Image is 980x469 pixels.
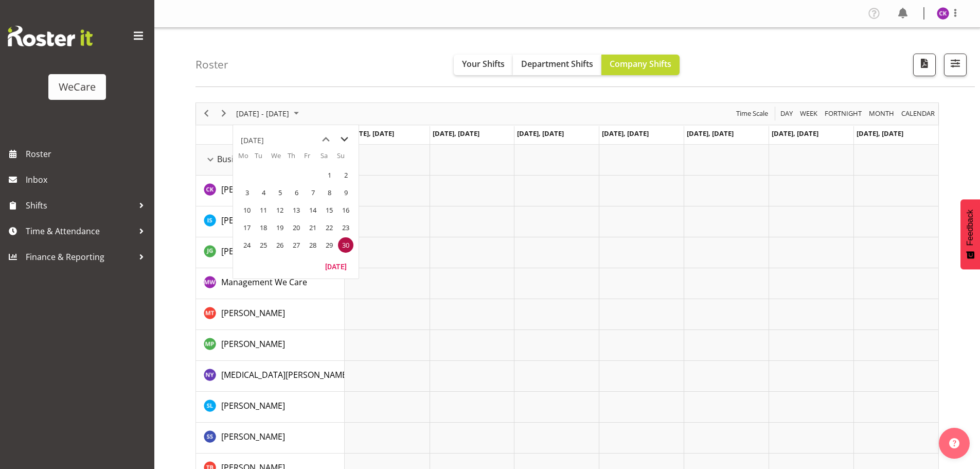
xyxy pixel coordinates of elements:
th: Su [337,151,353,166]
td: Nikita Yates resource [196,361,345,392]
span: Department Shifts [521,58,593,70]
button: Timeline Month [867,107,896,120]
span: Fortnight [824,107,863,120]
td: Sarah Lamont resource [196,392,345,423]
span: [DATE], [DATE] [687,129,734,138]
span: [MEDICAL_DATA][PERSON_NAME] [221,369,349,380]
span: Saturday, June 29, 2024 [322,237,337,253]
span: [DATE], [DATE] [433,129,479,138]
div: June 24 - 30, 2024 [233,103,305,125]
th: Th [288,151,304,166]
a: [PERSON_NAME] [221,245,285,257]
span: [DATE], [DATE] [347,129,394,138]
span: Time & Attendance [26,223,134,239]
img: Rosterit website logo [8,26,93,46]
span: Shifts [26,198,134,213]
span: Monday, June 10, 2024 [239,202,255,218]
button: Download a PDF of the roster according to the set date range. [913,54,936,76]
td: Isabel Simcox resource [196,206,345,237]
span: Saturday, June 8, 2024 [322,185,337,200]
td: Management We Care resource [196,268,345,299]
span: Finance & Reporting [26,249,134,265]
span: Roster [26,146,149,162]
img: chloe-kim10479.jpg [937,7,949,20]
span: Monday, June 17, 2024 [239,220,255,235]
span: [DATE] - [DATE] [235,107,290,120]
button: next month [335,130,353,149]
a: [PERSON_NAME] [221,399,285,412]
span: Monday, June 24, 2024 [239,237,255,253]
a: [PERSON_NAME] [221,307,285,319]
th: Fr [304,151,320,166]
a: [PERSON_NAME] [221,183,285,196]
th: We [271,151,288,166]
span: [PERSON_NAME] [221,338,285,350]
div: previous period [198,103,215,125]
span: Inbox [26,172,149,187]
button: Company Shifts [601,55,680,75]
span: Tuesday, June 4, 2024 [256,185,271,200]
span: Saturday, June 1, 2024 [322,167,337,183]
span: Friday, June 7, 2024 [305,185,320,200]
span: [PERSON_NAME] [221,431,285,442]
span: [DATE], [DATE] [602,129,649,138]
span: Thursday, June 13, 2024 [289,202,304,218]
span: Thursday, June 27, 2024 [289,237,304,253]
span: Your Shifts [462,58,505,70]
button: Time Scale [735,107,770,120]
span: Sunday, June 23, 2024 [338,220,353,235]
span: Tuesday, June 25, 2024 [256,237,271,253]
div: WeCare [59,79,96,95]
span: [PERSON_NAME] [221,307,285,319]
button: Feedback - Show survey [960,199,980,269]
button: Next [217,107,231,120]
button: June 2024 [235,107,304,120]
span: Management We Care [221,276,307,288]
span: Week [799,107,818,120]
span: [DATE], [DATE] [857,129,903,138]
span: Sunday, June 16, 2024 [338,202,353,218]
span: Friday, June 21, 2024 [305,220,320,235]
button: Previous [200,107,213,120]
button: Month [900,107,937,120]
button: Timeline Week [798,107,819,120]
span: [DATE], [DATE] [772,129,818,138]
td: Michelle Thomas resource [196,299,345,330]
button: Your Shifts [454,55,513,75]
span: Sunday, June 30, 2024 [338,237,353,253]
td: Janine Grundler resource [196,237,345,268]
th: Tu [255,151,271,166]
span: Thursday, June 20, 2024 [289,220,304,235]
td: Millie Pumphrey resource [196,330,345,361]
span: Friday, June 14, 2024 [305,202,320,218]
button: Filter Shifts [944,54,967,76]
span: [DATE], [DATE] [517,129,564,138]
span: Wednesday, June 5, 2024 [272,185,288,200]
span: [PERSON_NAME] [221,246,285,257]
h4: Roster [195,59,228,71]
span: Monday, June 3, 2024 [239,185,255,200]
img: help-xxl-2.png [949,438,959,448]
a: [PERSON_NAME] [221,214,285,227]
span: [PERSON_NAME] [221,184,285,195]
span: Tuesday, June 11, 2024 [256,202,271,218]
span: Business Support Office [217,153,310,165]
span: Wednesday, June 12, 2024 [272,202,288,218]
td: Chloe Kim resource [196,176,345,206]
span: Wednesday, June 26, 2024 [272,237,288,253]
td: Savita Savita resource [196,423,345,454]
span: [PERSON_NAME] [221,215,285,226]
button: Today [318,259,353,273]
th: Sa [320,151,337,166]
div: next period [215,103,233,125]
button: Timeline Day [779,107,795,120]
span: Tuesday, June 18, 2024 [256,220,271,235]
span: Company Shifts [610,58,671,70]
span: Wednesday, June 19, 2024 [272,220,288,235]
button: Fortnight [823,107,864,120]
button: previous month [316,130,335,149]
td: Sunday, June 30, 2024 [337,236,353,254]
a: [PERSON_NAME] [221,430,285,443]
span: [PERSON_NAME] [221,400,285,411]
button: Department Shifts [513,55,601,75]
